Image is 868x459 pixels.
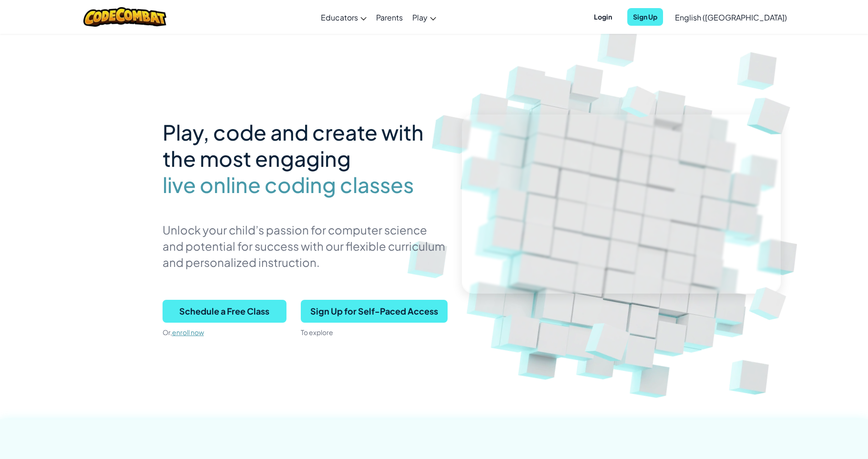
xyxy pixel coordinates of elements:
[163,300,286,323] button: Schedule a Free Class
[408,4,441,30] a: Play
[163,328,172,337] span: Or,
[321,12,358,22] span: Educators
[627,8,663,26] button: Sign Up
[730,71,813,153] img: Overlap cubes
[83,7,167,27] img: CodeCombat logo
[412,12,428,22] span: Play
[607,71,674,131] img: Overlap cubes
[163,172,414,198] span: live online coding classes
[301,300,448,323] button: Sign Up for Self-Paced Access
[172,328,204,337] a: enroll now
[735,272,805,335] img: Overlap cubes
[670,4,792,30] a: English ([GEOGRAPHIC_DATA])
[567,296,654,381] img: Overlap cubes
[588,8,618,26] button: Login
[316,4,371,30] a: Educators
[371,4,408,30] a: Parents
[163,222,448,270] p: Unlock your child’s passion for computer science and potential for success with our flexible curr...
[163,119,424,172] span: Play, code and create with the most engaging
[675,12,787,22] span: English ([GEOGRAPHIC_DATA])
[301,328,333,337] span: To explore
